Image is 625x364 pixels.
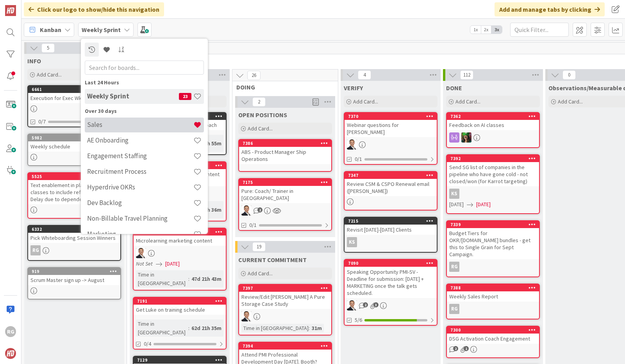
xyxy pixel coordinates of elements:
div: Weekly schedule [28,141,120,152]
a: 7300DSG Activation Coach Engagement [446,326,540,358]
a: 6661Execution for Exec Wksh0/7 [27,85,121,127]
h4: Sales [87,121,193,128]
span: 5/6 [355,316,362,324]
div: 47d 21h 43m [189,275,223,283]
a: 7339Budget Tiers for OKR/[DOMAIN_NAME] bundles - get this to Single Grain for Sept Campaign.RG [446,220,540,277]
div: 7215Revisit [DATE]-[DATE] Clients [345,218,437,235]
div: KS [449,189,459,199]
div: 7370 [345,113,437,120]
div: Text enablement in place for public classes to include referrals (Verse) Delay due to dependencies [28,180,120,204]
span: 112 [460,70,473,80]
span: : [188,324,189,332]
div: 919Scrum Master sign up -> August [28,268,120,285]
div: Review CSM & CSPO Renewal email ([PERSON_NAME]) [345,179,437,196]
span: Add Card... [353,98,378,105]
a: 7209Microlearning marketing contentSLNot Set[DATE]Time in [GEOGRAPHIC_DATA]:47d 21h 43m [133,228,227,291]
div: Webinar questions for [PERSON_NAME] [345,120,437,137]
div: 919 [32,269,120,274]
div: 7386ABS - Product Manager Ship Operations [239,140,331,164]
div: 7090 [345,260,437,267]
span: Add Card... [248,125,273,132]
div: 5525 [32,174,120,179]
div: 7300DSG Activation Coach Engagement [447,327,539,344]
a: 7388Weekly Sales ReportRG [446,284,540,319]
b: Weekly Sprint [82,26,121,34]
div: SL [239,205,331,216]
div: KS [347,237,357,247]
div: 7339 [450,222,539,227]
div: Get Luke on training schedule [134,305,226,315]
div: KS [447,189,539,199]
div: RG [449,304,459,314]
div: 7394 [243,343,331,349]
a: 7175Pure: Coach/ Trainer in [GEOGRAPHIC_DATA]SL0/1 [238,178,332,231]
span: DOING [236,83,328,91]
span: : [309,324,310,332]
span: : [188,275,189,283]
div: 5982Weekly schedule [28,134,120,152]
div: 7392 [447,155,539,162]
a: 7090Speaking Opportunity PMI-SV - Deadline for submission: [DATE] + MARKETING once the talk gets ... [344,259,437,326]
div: 7388Weekly Sales Report [447,284,539,302]
span: 0 [562,70,576,80]
span: 19 [252,242,266,252]
div: SL [239,311,331,321]
div: Weekly Sales Report [447,291,539,302]
div: 7370 [348,114,437,119]
div: ABS - Product Manager Ship Operations [239,147,331,164]
div: 5982 [32,135,120,141]
span: 0/4 [144,340,151,348]
div: KS [345,237,437,247]
a: 7370Webinar questions for [PERSON_NAME]SL0/1 [344,112,437,165]
img: SL [347,300,357,310]
div: Review/Edit [PERSON_NAME] A Pure Storage Case Study [239,292,331,309]
div: 7392Send SG list of companies in the pipeline who have gone cold - not closed/won (for Karrot tar... [447,155,539,186]
div: SL [345,139,437,150]
div: 7191 [134,298,226,305]
div: 7397 [243,285,331,291]
div: 7191 [137,298,226,304]
span: CURRENT COMMITMENT [238,256,307,264]
div: 7392 [450,156,539,161]
span: 3 [373,302,379,307]
div: 7175 [243,180,331,185]
h4: Non-Billable Travel Planning [87,214,193,222]
div: 7397Review/Edit [PERSON_NAME] A Pure Storage Case Study [239,285,331,309]
div: 7370Webinar questions for [PERSON_NAME] [345,113,437,137]
div: 7209Microlearning marketing content [134,228,226,246]
div: Scrum Master sign up -> August [28,275,120,285]
div: Pick Whiteboarding Session Winners [28,233,120,243]
div: 7386 [239,140,331,147]
span: 5 [41,43,55,53]
div: 6332 [28,226,120,233]
div: Execution for Exec Wksh [28,93,120,103]
div: 7215 [348,218,437,224]
span: 23 [179,93,191,100]
a: 7392Send SG list of companies in the pipeline who have gone cold - not closed/won (for Karrot tar... [446,154,540,214]
span: 2 [252,97,266,107]
h4: Recruitment Process [87,168,193,175]
div: 6661Execution for Exec Wksh [28,86,120,103]
div: 7339 [447,221,539,228]
span: 3x [491,26,502,34]
span: Kanban [40,25,61,34]
div: RG [30,245,41,255]
span: Add Card... [455,98,480,105]
div: 62d 21h 35m [189,324,223,332]
div: 31m [310,324,324,332]
img: SL [347,139,357,150]
h4: Dev Backlog [87,199,193,207]
div: SL [447,132,539,143]
span: 0/7 [38,118,46,126]
span: INFO [27,57,41,65]
img: Visit kanbanzone.com [5,5,16,16]
div: 7215 [345,218,437,225]
div: 7388 [447,284,539,291]
div: Microlearning marketing content [134,236,226,246]
div: RG [447,304,539,314]
input: Quick Filter... [510,23,569,37]
div: 7347Review CSM & CSPO Renewal email ([PERSON_NAME]) [345,172,437,196]
a: 6332Pick Whiteboarding Session WinnersRG [27,225,121,261]
div: 7347 [345,172,437,179]
a: 7215Revisit [DATE]-[DATE] ClientsKS [344,217,437,253]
